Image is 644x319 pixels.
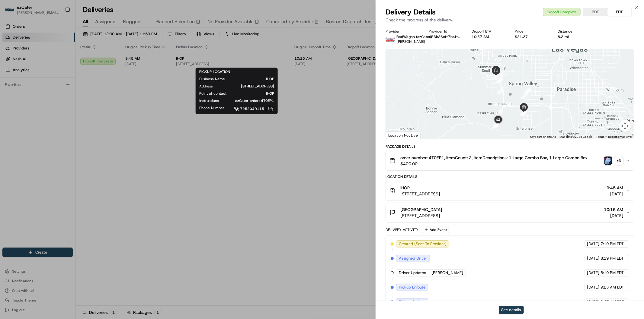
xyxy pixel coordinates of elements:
span: Driver Updated [399,270,426,276]
span: [PERSON_NAME] [396,39,425,44]
div: 10 [495,77,502,83]
a: Report a map error [608,135,632,138]
div: Price [515,29,548,34]
img: time_to_eat_nevada_logo [386,34,395,44]
div: 💻 [51,88,56,93]
div: 9 [501,102,508,108]
span: Map data ©2025 Google [559,135,592,138]
span: 9:45 AM [607,185,623,191]
button: Add Event [422,226,449,233]
a: Powered byPylon [43,102,73,107]
span: [DATE] [587,270,599,276]
span: RedWagon (ezCater) [396,34,432,39]
div: 📗 [6,88,11,93]
span: [DATE] [607,191,623,197]
div: Delivery Activity [386,227,418,232]
img: photo_proof_of_pickup image [604,156,612,165]
span: IHOP [235,77,274,81]
span: Knowledge Base [12,87,46,93]
span: 8:19 PM EDT [601,256,624,261]
div: Dropoff ETA [472,29,505,34]
span: [STREET_ADDRESS] [400,191,440,197]
a: Open this area in Google Maps (opens a new window) [387,131,407,139]
div: Location Details [386,174,634,179]
span: 10:15 AM [604,207,623,213]
span: order number: 4T0EP1, ItemCount: 2, itemDescriptions: 1 Large Combo Box, 1 Large Combo Box [400,155,588,161]
a: 7252049115 [234,106,274,112]
div: 13 [497,76,503,83]
button: order number: 4T0EP1, ItemCount: 2, itemDescriptions: 1 Large Combo Box, 1 Large Combo Box$400.00... [386,151,634,170]
img: 1736555255976-a54dd68f-1ca7-489b-9aae-adbdc363a1c4 [6,58,17,68]
span: [GEOGRAPHIC_DATA] [400,207,442,213]
button: See details [499,306,524,314]
span: [DATE] [587,285,599,290]
span: 7:19 PM EDT [601,241,624,247]
div: We're available if you need us! [21,64,76,68]
span: [PERSON_NAME] [431,270,463,276]
span: 8:19 PM EDT [601,270,624,276]
button: IHOP[STREET_ADDRESS]9:45 AM[DATE] [386,181,634,201]
span: Instructions [199,98,219,103]
span: Point of contact [199,91,226,96]
span: 7252049115 [240,106,264,111]
span: [DATE] [587,241,599,247]
span: 9:47 AM EDT [601,299,624,305]
img: Nash [6,6,18,18]
span: ezCater order: 4T0EP1 [229,98,274,103]
span: Pylon [60,102,73,107]
div: Provider Id [429,29,462,34]
span: IHOP [400,185,410,191]
div: 3 [521,93,527,99]
button: Start new chat [103,59,110,67]
span: Phone Number [199,106,224,110]
div: 7 [520,109,527,115]
button: PDT [583,8,607,16]
span: IHOP [236,91,274,96]
span: PICKUP LOCATION [199,69,230,74]
span: [STREET_ADDRESS] [223,84,274,89]
span: Address [199,84,213,89]
div: 14 [497,87,503,94]
div: 12 [497,72,503,79]
span: Business Name [199,77,225,81]
span: Created (Sent To Provider) [399,241,447,247]
div: Package Details [386,144,634,149]
span: 9:23 AM EDT [601,285,624,290]
img: Google [387,131,407,139]
a: Terms [596,135,604,138]
div: $21.27 [515,34,548,39]
a: 💻API Documentation [49,85,99,96]
button: EDT [607,8,632,16]
input: Clear [16,39,100,45]
div: + 3 [615,156,623,165]
span: $400.00 [400,161,588,167]
div: Location Not Live [386,131,421,139]
div: Distance [558,29,591,34]
button: 423b26ef-7b4f-5151-a6df-eaaed7609c3f [429,34,462,39]
span: Delivery Details [386,7,436,17]
span: [DATE] [604,213,623,219]
span: Pickup Arrived [399,299,425,305]
span: API Documentation [57,87,97,93]
div: 8.2 mi [558,34,591,39]
span: [DATE] [587,256,599,261]
p: Check the progress of the delivery. [386,17,634,23]
div: 11 [493,73,500,80]
button: [GEOGRAPHIC_DATA][STREET_ADDRESS]10:15 AM[DATE] [386,203,634,222]
div: Start new chat [21,58,99,64]
div: 15 [497,108,503,115]
button: photo_proof_of_pickup image+3 [604,156,623,165]
button: Keyboard shortcuts [530,135,556,139]
span: [STREET_ADDRESS] [400,213,442,219]
a: 📗Knowledge Base [4,85,49,96]
div: 2 [524,87,531,94]
div: 10:57 AM [472,34,505,39]
button: Map camera controls [619,120,631,132]
span: Pickup Enroute [399,285,425,290]
span: [DATE] [587,299,599,305]
span: Assigned Driver [399,256,427,261]
div: Provider [386,29,419,34]
p: Welcome 👋 [6,24,110,34]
